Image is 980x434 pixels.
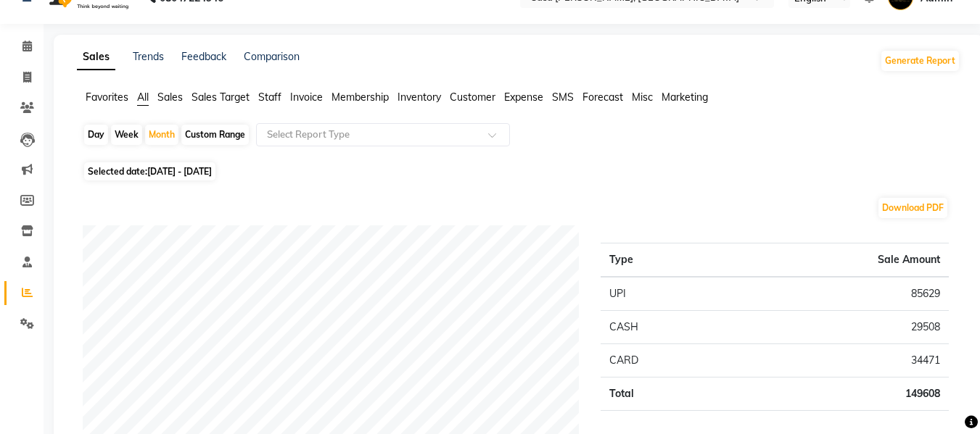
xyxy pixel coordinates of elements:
[111,125,142,145] div: Week
[398,91,441,104] span: Inventory
[878,198,947,218] button: Download PDF
[601,277,729,311] td: UPI
[450,91,495,104] span: Customer
[729,277,949,311] td: 85629
[601,344,729,377] td: CARD
[729,311,949,344] td: 29508
[582,91,623,104] span: Forecast
[881,51,959,71] button: Generate Report
[601,311,729,344] td: CASH
[729,344,949,377] td: 34471
[77,44,115,70] a: Sales
[133,50,164,63] a: Trends
[290,91,323,104] span: Invoice
[601,243,729,277] th: Type
[147,166,212,177] span: [DATE] - [DATE]
[601,377,729,411] td: Total
[181,125,249,145] div: Custom Range
[181,50,226,63] a: Feedback
[84,162,215,180] span: Selected date:
[332,91,389,104] span: Membership
[157,91,183,104] span: Sales
[258,91,281,104] span: Staff
[729,243,949,277] th: Sale Amount
[504,91,543,104] span: Expense
[192,91,250,104] span: Sales Target
[729,377,949,411] td: 149608
[145,125,178,145] div: Month
[86,91,128,104] span: Favorites
[632,91,653,104] span: Misc
[244,50,300,63] a: Comparison
[552,91,574,104] span: SMS
[137,91,149,104] span: All
[84,125,108,145] div: Day
[662,91,708,104] span: Marketing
